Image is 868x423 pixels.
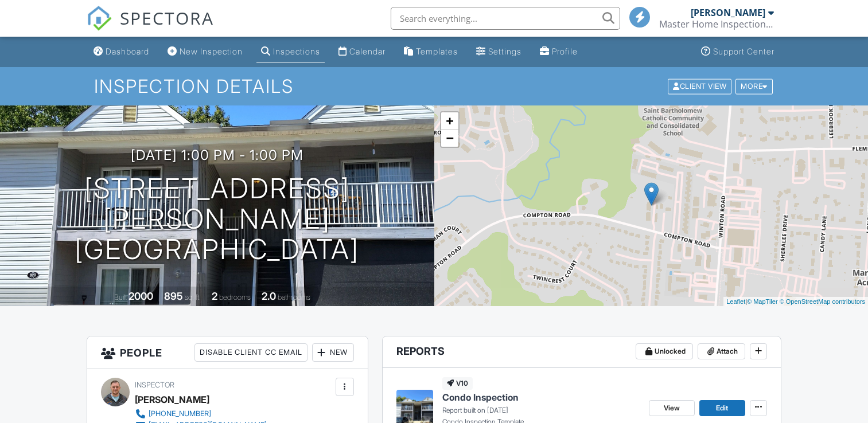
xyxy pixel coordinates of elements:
[129,290,153,302] div: 2000
[472,41,526,62] a: Settings
[441,112,458,130] a: Zoom in
[334,41,390,62] a: Calendar
[219,293,251,301] span: bedrooms
[131,147,303,163] h3: [DATE] 1:00 pm - 1:00 pm
[256,41,325,62] a: Inspections
[164,290,183,302] div: 895
[349,46,386,56] div: Calendar
[87,15,214,40] a: SPECTORA
[726,298,745,305] a: Leaflet
[713,46,774,56] div: Support Center
[149,409,211,418] div: [PHONE_NUMBER]
[163,41,247,62] a: New Inspection
[552,46,578,56] div: Profile
[441,130,458,147] a: Zoom out
[667,81,734,90] a: Client View
[391,7,620,30] input: Search everything...
[416,46,458,56] div: Templates
[87,336,367,369] h3: People
[18,174,416,264] h1: [STREET_ADDRESS][PERSON_NAME] [GEOGRAPHIC_DATA]
[212,290,217,302] div: 2
[106,46,149,56] div: Dashboard
[691,7,765,18] div: [PERSON_NAME]
[273,46,320,56] div: Inspections
[114,293,127,301] span: Built
[312,343,354,362] div: New
[535,41,582,62] a: Company Profile
[488,46,521,56] div: Settings
[135,408,267,420] a: [PHONE_NUMBER]
[120,6,214,30] span: SPECTORA
[735,79,773,94] div: More
[747,298,778,305] a: © MapTiler
[194,343,308,362] div: Disable Client CC Email
[278,293,310,301] span: bathrooms
[94,76,774,96] h1: Inspection Details
[399,41,462,62] a: Templates
[185,293,201,301] span: sq. ft.
[135,391,209,408] div: [PERSON_NAME]
[180,46,243,56] div: New Inspection
[668,79,731,94] div: Client View
[135,381,174,389] span: Inspector
[262,290,276,302] div: 2.0
[723,297,868,307] div: |
[89,41,154,62] a: Dashboard
[780,298,865,305] a: © OpenStreetMap contributors
[696,41,779,62] a: Support Center
[659,18,774,30] div: Master Home Inspection Services
[87,6,112,31] img: The Best Home Inspection Software - Spectora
